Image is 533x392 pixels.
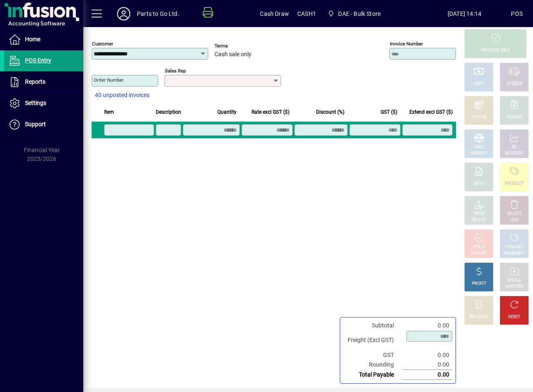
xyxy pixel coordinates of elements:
div: SELECT [472,217,486,223]
td: GST [344,350,402,360]
div: PRODUCT [469,150,488,157]
span: Description [156,107,181,117]
div: PRICE [473,211,485,217]
span: GST ($) [381,107,397,117]
td: Rounding [344,360,402,370]
a: Settings [4,93,83,114]
div: DELETE [507,211,521,217]
div: NOTE [473,181,484,187]
span: Terms [214,43,264,49]
div: MISC [474,144,484,150]
a: Home [4,29,83,50]
div: ACCOUNT [505,150,524,157]
span: CASH1 [297,7,316,20]
div: DISCOUNT [469,314,489,320]
span: Cash Draw [260,7,289,20]
div: PROCESS SALE [481,47,510,54]
div: EFTPOS [471,114,487,120]
div: CHARGE [506,114,523,120]
div: INVOICES [505,284,523,290]
mat-label: Invoice number [390,41,423,47]
mat-label: Order number [94,77,124,83]
td: Freight (Excl GST) [344,330,402,350]
div: CASH [473,81,484,87]
a: Support [4,114,83,135]
span: Extend excl GST ($) [409,107,453,117]
div: HOLD [473,244,484,250]
div: Parts to Go Ltd. [137,7,179,20]
span: 40 unposted invoices [95,91,149,100]
td: Subtotal [344,321,402,330]
span: Home [25,36,40,42]
span: DAE - Bulk Store [338,7,381,20]
td: Total Payable [344,370,402,380]
button: Profile [110,6,137,21]
td: 0.00 [402,370,452,380]
div: INVOICE [471,250,486,257]
div: LINE [510,217,518,223]
div: RESET [508,314,521,320]
a: Reports [4,72,83,92]
span: Discount (%) [316,107,344,117]
td: 0.00 [402,360,452,370]
div: CHEQUE [506,81,522,87]
button: 40 unposted invoices [92,88,153,103]
span: DAE - Bulk Store [324,6,384,21]
span: [DATE] 14:14 [418,7,511,20]
div: PROFIT [472,281,486,287]
span: Support [25,121,46,127]
span: Reports [25,78,45,85]
span: POS Entry [25,57,51,64]
span: Cash sale only [214,51,252,58]
div: PRODUCT [505,181,523,187]
div: GL [512,144,517,150]
div: PRODUCT [505,244,523,250]
td: 0.00 [402,350,452,360]
span: Item [104,107,114,117]
td: 0.00 [402,321,452,330]
span: Settings [25,100,46,106]
div: POS [511,7,523,20]
mat-label: Sales rep [165,68,186,74]
span: Quantity [217,107,237,117]
div: RECALL [507,277,522,284]
span: Rate excl GST ($) [252,107,289,117]
div: SUMMARY [504,250,525,257]
mat-label: Customer [92,41,113,47]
